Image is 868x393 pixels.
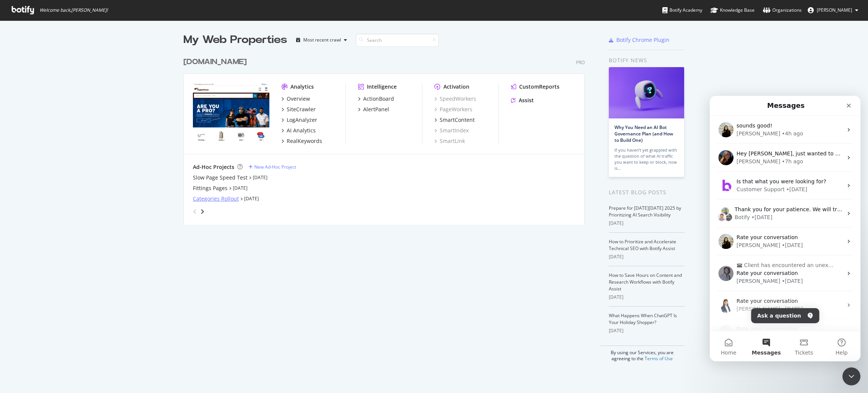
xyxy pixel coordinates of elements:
[614,124,673,143] a: Why You Need an AI Bot Governance Plan (and How to Build One)
[281,106,316,113] a: SiteCrawler
[27,202,88,208] span: Rate your conversation
[11,111,20,120] img: Meghan avatar
[599,345,685,362] div: By using our Services, you are agreeing to the
[200,208,205,215] div: angle-right
[27,230,88,236] span: Rate your conversation
[75,235,113,266] button: Tickets
[434,95,476,103] a: SpeedWorkers
[233,185,248,191] a: [DATE]
[9,202,24,217] img: Profile image for Chiara
[434,137,465,145] a: SmartLink
[645,355,673,362] a: Terms of Use
[287,95,310,103] div: Overview
[183,57,250,68] a: [DOMAIN_NAME]
[34,166,124,173] span: Client has encountered an unexpected error while using the platform
[27,55,277,61] span: Hey [PERSON_NAME], just wanted to check if that helped and if you have any other questions!
[38,235,75,266] button: Messages
[72,209,93,217] div: • [DATE]
[287,106,316,113] div: SiteCrawler
[190,206,200,218] div: angle-left
[249,164,296,170] a: New Ad-Hoc Project
[609,238,676,252] a: How to Prioritize and Accelerate Technical SEO with Botify Assist
[609,67,684,118] img: Why You Need an AI Bot Governance Plan (and How to Build One)
[281,95,310,103] a: Overview
[193,195,239,203] a: Categories Rollout
[254,164,296,170] div: New Ad-Hoc Project
[303,38,341,42] div: Most recent crawl
[817,7,852,13] span: Alejandra Roca
[9,230,24,245] img: Profile image for Jessica
[434,116,475,124] a: SmartContent
[358,106,389,113] a: AlertPanel
[281,116,317,124] a: LogAnalyzer
[287,116,317,124] div: LogAnalyzer
[9,82,24,97] img: Profile image for Customer Support
[609,36,669,44] a: Botify Chrome Plugin
[711,6,755,14] div: Knowledge Base
[72,62,93,70] div: • 7h ago
[609,220,685,227] div: [DATE]
[183,32,287,48] div: My Web Properties
[193,163,234,171] div: Ad-Hoc Projects
[11,254,26,259] span: Home
[356,34,439,47] input: Search
[802,4,864,16] button: [PERSON_NAME]
[25,118,40,126] div: Botify
[72,146,93,154] div: • [DATE]
[519,97,534,104] div: Assist
[193,83,269,144] img: www.supplyhouse.com
[193,174,248,181] a: Slow Page Speed Test
[434,106,472,113] a: PageWorkers
[293,34,350,46] button: Most recent crawl
[443,83,469,91] div: Activation
[27,83,116,89] span: Is that what you were looking for?
[710,96,860,361] iframe: To enrich screen reader interactions, please activate Accessibility in Grammarly extension settings
[9,138,24,153] img: Profile image for Jessica
[27,138,88,144] span: Rate your conversation
[25,111,235,117] span: Thank you for your patience. We will try to get back to you as soon as possible.
[511,83,559,91] a: CustomReports
[576,59,585,66] div: Pro
[367,83,397,91] div: Intelligence
[281,127,316,134] a: AI Analytics
[72,181,93,189] div: • [DATE]
[27,209,70,217] div: [PERSON_NAME]
[609,272,682,292] a: How to Save Hours on Content and Research Workflows with Botify Assist
[609,294,685,301] div: [DATE]
[14,117,23,126] img: Alexander avatar
[27,174,88,180] span: Rate your conversation
[126,254,138,259] span: Help
[42,254,71,259] span: Messages
[253,174,267,181] a: [DATE]
[76,90,98,98] div: • [DATE]
[183,48,591,225] div: grid
[763,6,802,14] div: Organizations
[27,146,70,154] div: [PERSON_NAME]
[609,312,677,325] a: What Happens When ChatGPT Is Your Holiday Shopper?
[41,212,110,227] button: Ask a question
[609,327,685,334] div: [DATE]
[662,6,702,14] div: Botify Academy
[614,147,679,171] div: If you haven’t yet grappled with the question of what AI traffic you want to keep or block, now is…
[40,7,108,13] span: Welcome back, [PERSON_NAME] !
[193,184,228,192] a: Fittings Pages
[519,83,559,91] div: CustomReports
[42,118,63,126] div: • [DATE]
[85,254,104,259] span: Tickets
[842,367,860,385] iframe: Intercom live chat
[609,188,685,196] div: Latest Blog Posts
[616,36,669,44] div: Botify Chrome Plugin
[511,97,534,104] a: Assist
[113,235,151,266] button: Help
[183,57,247,68] div: [DOMAIN_NAME]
